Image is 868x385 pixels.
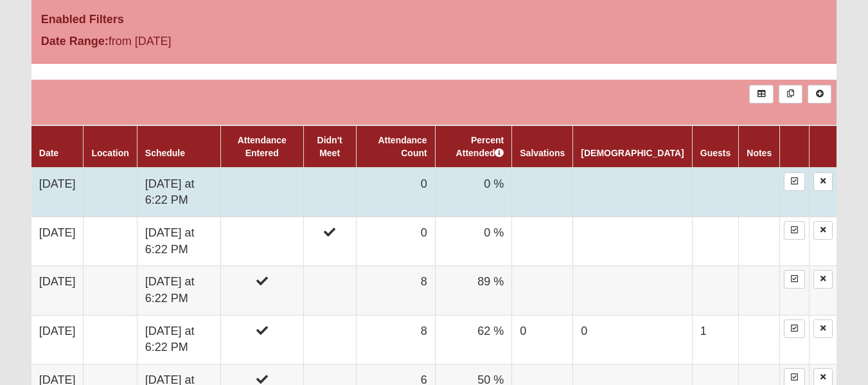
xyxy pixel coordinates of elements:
[749,85,773,103] a: Export to Excel
[137,266,220,315] td: [DATE] at 6:22 PM
[784,172,805,191] a: Enter Attendance
[573,315,692,364] td: 0
[378,135,427,158] a: Attendance Count
[31,315,84,364] td: [DATE]
[512,125,573,168] th: Salvations
[356,315,435,364] td: 8
[512,315,573,364] td: 0
[31,217,84,265] td: [DATE]
[784,270,805,289] a: Enter Attendance
[435,315,512,364] td: 62 %
[456,135,504,158] a: Percent Attended
[39,148,58,158] a: Date
[784,319,805,338] a: Enter Attendance
[91,148,128,158] a: Location
[435,266,512,315] td: 89 %
[31,168,84,217] td: [DATE]
[41,33,109,50] label: Date Range:
[31,33,300,53] div: from [DATE]
[573,125,692,168] th: [DEMOGRAPHIC_DATA]
[317,135,342,158] a: Didn't Meet
[813,221,833,240] a: Delete
[747,148,772,158] a: Notes
[779,85,802,103] a: Merge Records into Merge Template
[813,319,833,338] a: Delete
[137,217,220,265] td: [DATE] at 6:22 PM
[356,266,435,315] td: 8
[137,168,220,217] td: [DATE] at 6:22 PM
[808,85,831,103] a: Alt+N
[692,125,738,168] th: Guests
[692,315,738,364] td: 1
[145,148,185,158] a: Schedule
[356,168,435,217] td: 0
[435,217,512,265] td: 0 %
[435,168,512,217] td: 0 %
[784,221,805,240] a: Enter Attendance
[41,13,827,27] h4: Enabled Filters
[356,217,435,265] td: 0
[137,315,220,364] td: [DATE] at 6:22 PM
[238,135,287,158] a: Attendance Entered
[31,266,84,315] td: [DATE]
[813,172,833,191] a: Delete
[813,270,833,289] a: Delete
